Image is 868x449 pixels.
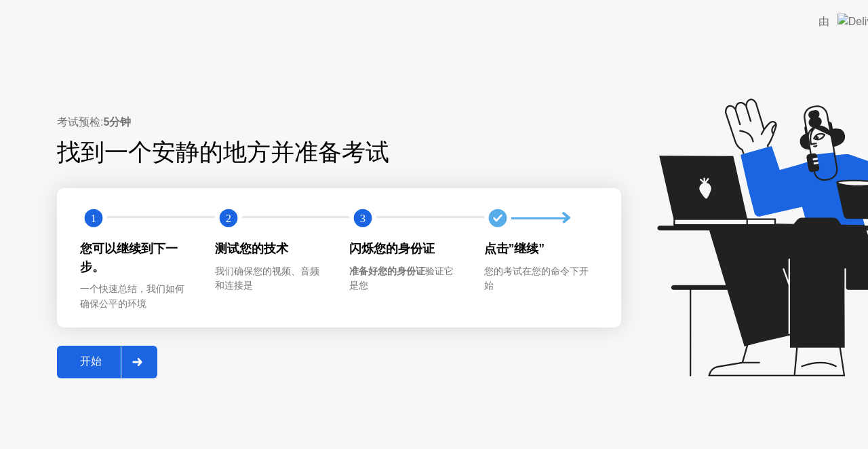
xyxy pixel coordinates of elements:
div: 点击”继续” [484,240,597,257]
b: 准备好您的身份证 [349,266,425,276]
div: 您的考试在您的命令下开始 [484,264,597,293]
div: 验证它是您 [349,264,462,293]
div: 您可以继续到下一步。 [80,240,193,276]
div: 闪烁您的身份证 [349,240,462,257]
div: 一个快速总结，我们如何确保公平的环境 [80,282,193,311]
div: 测试您的技术 [215,240,328,257]
text: 1 [91,212,96,225]
div: 由 [818,14,829,30]
div: 我们确保您的视频、音频和连接是 [215,264,328,293]
div: 开始 [61,355,121,369]
text: 3 [360,212,366,225]
button: 开始 [57,346,157,378]
div: 考试预检: [57,114,621,130]
div: 找到一个安静的地方并准备考试 [57,134,535,170]
text: 2 [225,212,231,225]
b: 5分钟 [103,116,131,128]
